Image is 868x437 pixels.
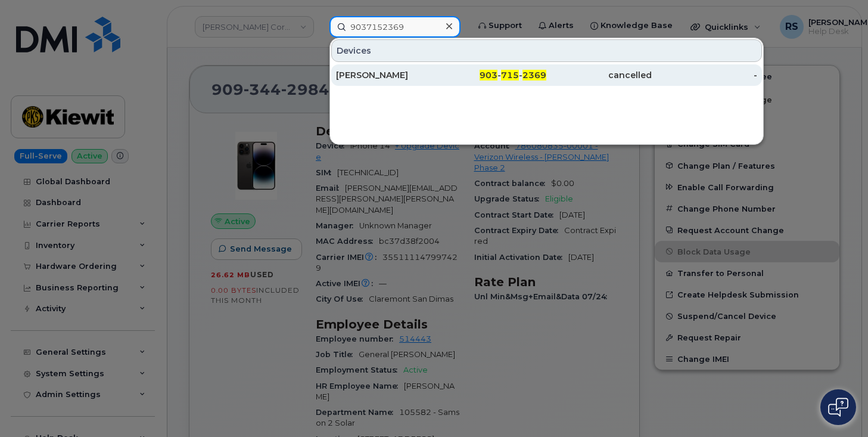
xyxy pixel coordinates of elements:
div: - [652,69,757,81]
div: [PERSON_NAME] [336,69,441,81]
div: - - [441,69,547,81]
a: [PERSON_NAME]903-715-2369cancelled- [331,64,762,86]
span: 715 [501,70,519,80]
div: Devices [331,39,762,62]
img: Open chat [828,398,848,417]
span: 903 [480,70,497,80]
div: cancelled [546,69,652,81]
span: 2369 [522,70,546,80]
input: Find something... [329,16,461,38]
